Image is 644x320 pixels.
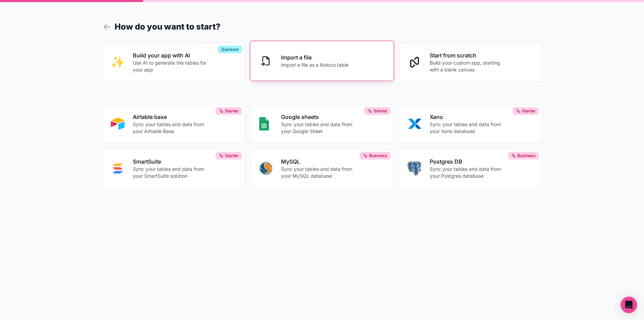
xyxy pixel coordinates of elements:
[522,108,536,114] span: Starter
[102,149,245,188] button: SMART_SUITESmartSuiteSync your tables and data from your SmartSuite solutionStarter
[250,41,394,80] button: Import a fileImport a file as a Noloco table
[259,162,273,175] img: MYSQL
[218,46,242,53] div: Quickest
[281,53,348,62] p: Import a file
[225,153,239,158] span: Starter
[399,43,542,82] button: Start from scratchBuild your custom app, starting with a blank canvas
[281,62,348,68] p: Import a file as a Noloco table
[111,55,125,69] img: INTERNAL_WITH_AI
[281,121,357,135] p: Sync your tables and data from your Google Sheet
[369,153,387,158] span: Business
[133,121,209,135] p: Sync your tables and data from your Airtable Base
[225,108,239,114] span: Starter
[102,21,542,33] h1: How do you want to start?
[259,117,269,131] img: GOOGLE_SHEETS
[133,59,209,73] p: Use AI to generate the tables for your app
[133,157,209,166] p: SmartSuite
[374,108,387,114] span: Starter
[399,104,542,143] button: XANOXanoSync your tables and data from your Xano databaseStarter
[281,166,357,179] p: Sync your tables and data from your MySQL database
[111,162,125,175] img: SMART_SUITE
[102,104,245,143] button: AIRTABLEAirtable baseSync your tables and data from your Airtable BaseStarter
[111,117,125,131] img: AIRTABLE
[250,149,394,188] button: MYSQLMySQLSync your tables and data from your MySQL databaseBusiness
[408,117,421,131] img: XANO
[133,166,209,179] p: Sync your tables and data from your SmartSuite solution
[430,59,506,73] p: Build your custom app, starting with a blank canvas
[430,166,506,179] p: Sync your tables and data from your Postgres database
[281,157,357,166] p: MySQL
[133,51,209,59] p: Build your app with AI
[250,104,394,143] button: GOOGLE_SHEETSGoogle sheetsSync your tables and data from your Google SheetStarter
[408,162,421,175] img: POSTGRES
[281,113,357,121] p: Google sheets
[102,43,245,82] button: INTERNAL_WITH_AIBuild your app with AIUse AI to generate the tables for your appQuickest
[517,153,536,158] span: Business
[621,297,637,313] div: Open Intercom Messenger
[133,113,209,121] p: Airtable base
[399,149,542,188] button: POSTGRESPostgres DBSync your tables and data from your Postgres databaseBusiness
[430,121,506,135] p: Sync your tables and data from your Xano database
[430,157,506,166] p: Postgres DB
[430,51,506,59] p: Start from scratch
[430,113,506,121] p: Xano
